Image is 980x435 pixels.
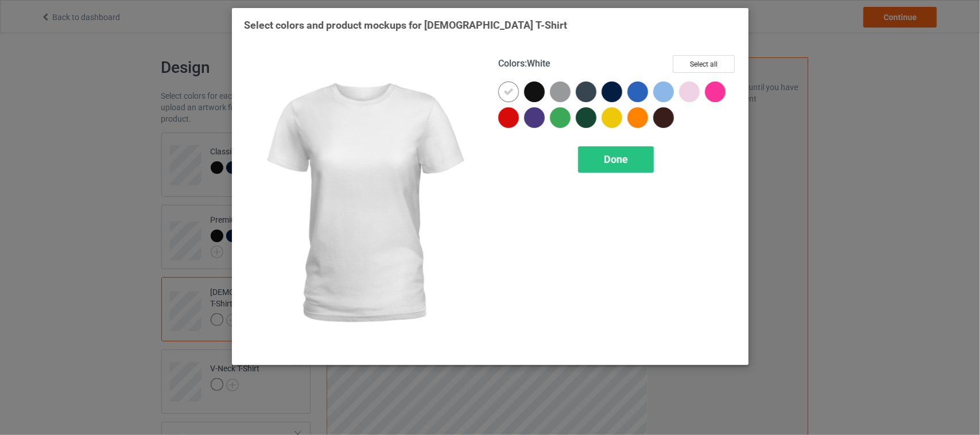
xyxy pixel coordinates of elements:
[498,58,551,70] h4: :
[673,55,735,73] button: Select all
[604,153,628,165] span: Done
[527,58,551,69] span: White
[244,19,567,31] span: Select colors and product mockups for [DEMOGRAPHIC_DATA] T-Shirt
[498,58,525,69] span: Colors
[244,55,482,353] img: regular.jpg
